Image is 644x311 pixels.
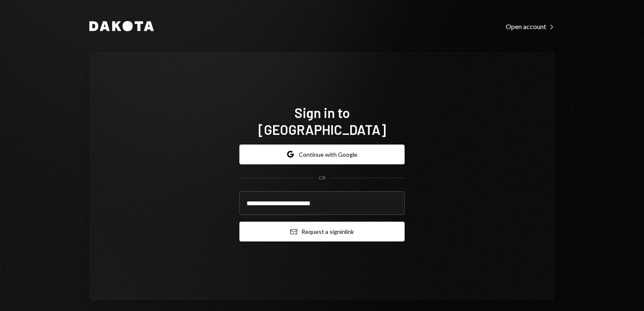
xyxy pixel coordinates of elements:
div: Open account [506,22,555,31]
div: OR [319,174,326,182]
a: Open account [506,21,555,31]
h1: Sign in to [GEOGRAPHIC_DATA] [239,104,405,138]
button: Request a signinlink [239,222,405,241]
button: Continue with Google [239,145,405,164]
